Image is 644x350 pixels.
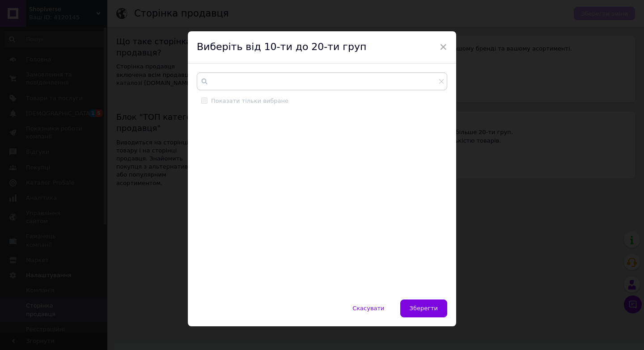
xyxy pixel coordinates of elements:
[352,305,384,312] span: Скасувати
[343,299,394,317] button: Скасувати
[439,39,447,55] span: ×
[211,97,288,105] div: Показати тільки вибране
[410,305,438,312] span: Зберегти
[400,299,447,317] button: Зберегти
[188,31,456,63] div: Виберіть від 10-ти до 20-ти груп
